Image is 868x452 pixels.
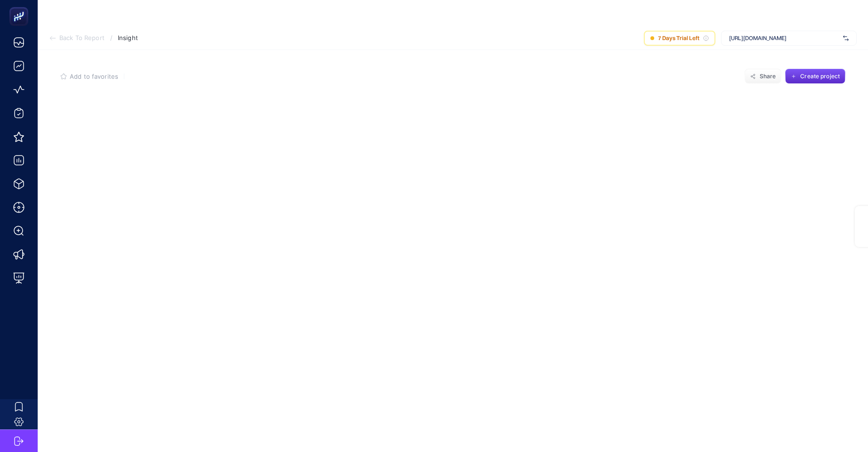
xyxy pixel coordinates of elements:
span: Create project [800,73,840,80]
span: [URL][DOMAIN_NAME] [729,34,839,42]
span: Share [760,73,776,80]
button: Add to favorites [60,73,118,80]
button: Create project [785,69,845,84]
span: Back To Report [59,34,105,42]
span: / [110,34,113,41]
span: 7 Days Trial Left [658,34,699,42]
button: Share [745,69,781,84]
span: Insight [118,34,138,42]
span: Add to favorites [70,73,118,80]
img: svg%3e [843,33,849,43]
iframe: Intercom live chat [836,420,859,443]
